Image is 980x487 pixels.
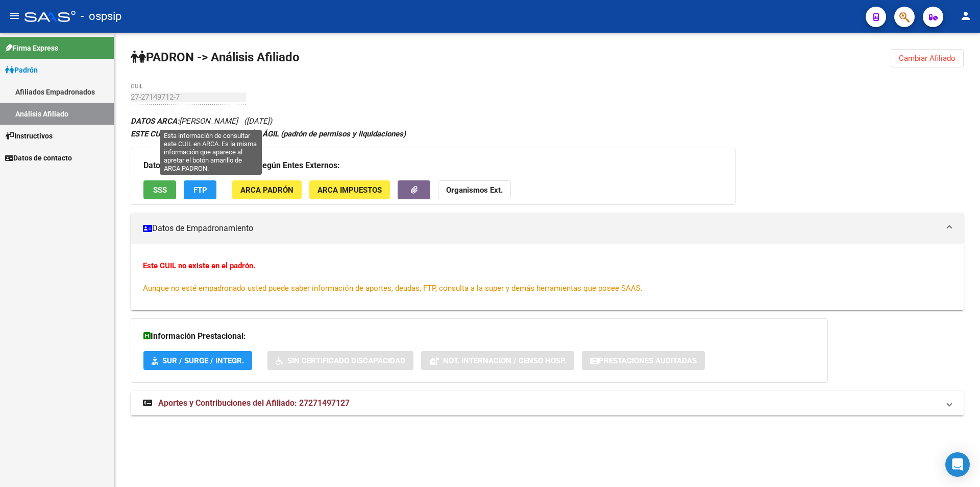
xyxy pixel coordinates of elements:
h3: Información Prestacional: [143,329,815,343]
button: FTP [184,180,216,199]
span: Instructivos [5,130,53,142]
button: Prestaciones Auditadas [582,351,705,370]
span: Aportes y Contribuciones del Afiliado: 27271497127 [158,398,350,408]
span: SUR / SURGE / INTEGR. [162,356,244,365]
mat-panel-title: Datos de Empadronamiento [143,223,939,234]
span: Aunque no esté empadronado usted puede saber información de aportes, deudas, FTP, consulta a la s... [143,284,643,293]
mat-expansion-panel-header: Aportes y Contribuciones del Afiliado: 27271497127 [131,391,964,415]
span: Cambiar Afiliado [899,54,955,63]
button: Sin Certificado Discapacidad [267,351,413,370]
strong: DATOS ARCA: [131,117,179,126]
span: [PERSON_NAME] [131,117,238,126]
strong: Organismos Ext. [446,185,503,195]
div: Open Intercom Messenger [945,452,970,477]
span: Prestaciones Auditadas [599,356,697,365]
button: Organismos Ext. [438,180,511,199]
span: ARCA Impuestos [317,185,382,195]
mat-icon: person [960,10,972,22]
div: Datos de Empadronamiento [131,244,964,310]
button: SSS [143,180,176,199]
span: SSS [153,185,167,195]
strong: PADRON -> Análisis Afiliado [131,50,300,64]
span: Firma Express [5,42,58,54]
button: Cambiar Afiliado [891,49,964,67]
mat-expansion-panel-header: Datos de Empadronamiento [131,213,964,244]
span: Not. Internacion / Censo Hosp. [443,356,566,365]
h3: Datos Personales y Afiliatorios según Entes Externos: [143,158,723,173]
span: ARCA Padrón [240,185,293,195]
span: Datos de contacto [5,152,72,164]
span: Sin Certificado Discapacidad [287,356,405,365]
span: ([DATE]) [244,117,272,126]
mat-icon: menu [8,10,20,22]
button: SUR / SURGE / INTEGR. [143,351,252,370]
button: ARCA Padrón [232,180,302,199]
button: ARCA Impuestos [309,180,390,199]
span: - ospsip [81,5,121,28]
strong: ESTE CUIL NO EXISTE EN EL PADRÓN ÁGIL (padrón de permisos y liquidaciones) [131,129,406,138]
span: FTP [193,185,207,195]
span: Padrón [5,64,38,76]
button: Not. Internacion / Censo Hosp. [421,351,574,370]
strong: Este CUIL no existe en el padrón. [143,261,255,270]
